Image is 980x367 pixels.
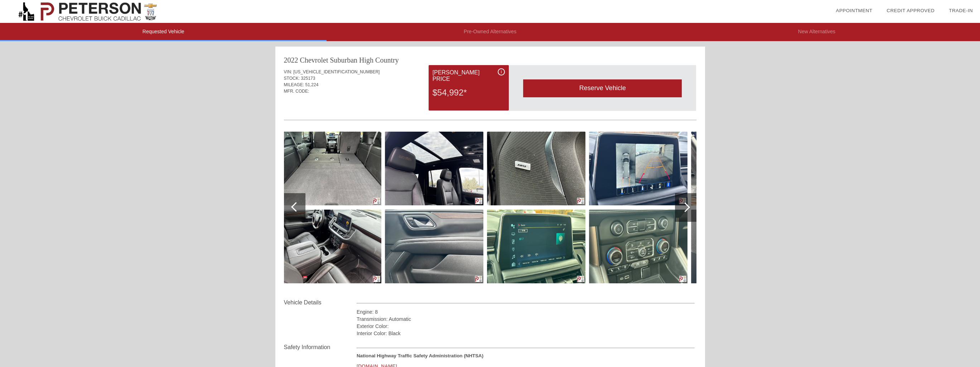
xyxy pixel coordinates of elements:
[385,210,483,283] img: 7f44fee384463f3b089ecf534e55d8f5x.jpg
[284,69,292,74] span: VIN:
[487,210,585,283] img: 59193ed41a7bcca550d263a9a3228746x.jpg
[949,8,973,13] a: Trade-In
[284,89,309,94] span: MFR. CODE:
[887,8,935,13] a: Credit Approved
[501,69,502,74] span: i
[357,353,483,358] strong: National Highway Traffic Safety Administration (NHTSA)
[487,132,585,205] img: ea3837b3e12fb41723501fab7af07b4cx.jpg
[284,55,358,65] div: 2022 Chevrolet Suburban
[301,76,315,81] span: 325173
[691,210,790,283] img: 032a4d4bf8bc99e44419e47e36383b21x.jpg
[283,210,381,283] img: c1ad4737580f9a5f4e7af8cf92893bc0x.jpg
[284,76,300,81] span: STOCK:
[305,82,319,87] span: 51,224
[283,132,381,205] img: 07541b2f7367a9753fb37904fc5c97e8x.jpg
[589,132,687,205] img: 6f036e065dbb5205b7f787539c166e18x.jpg
[433,83,505,102] div: $54,992*
[284,82,304,87] span: MILEAGE:
[385,132,483,205] img: 0bb721821f7dd00fb9b3fff068b7af33x.jpg
[284,343,357,352] div: Safety Information
[653,23,980,41] li: New Alternatives
[589,210,687,283] img: 887702eefebead0a0ca7a252e7c206b3x.jpg
[357,315,695,323] div: Transmission: Automatic
[836,8,872,13] a: Appointment
[523,79,682,97] div: Reserve Vehicle
[284,99,696,110] div: Quoted on [DATE] 9:41:15 PM
[357,308,695,315] div: Engine: 8
[433,68,505,83] div: [PERSON_NAME] Price
[327,23,653,41] li: Pre-Owned Alternatives
[691,132,790,205] img: 27f1a0406b0e00b7ea0f14461c01e24ex.jpg
[357,323,695,330] div: Exterior Color:
[284,298,357,307] div: Vehicle Details
[293,69,380,74] span: [US_VEHICLE_IDENTIFICATION_NUMBER]
[359,55,399,65] div: High Country
[357,330,695,337] div: Interior Color: Black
